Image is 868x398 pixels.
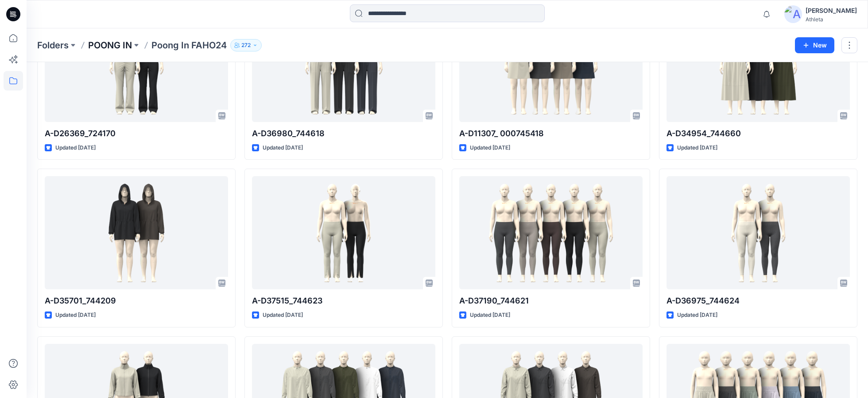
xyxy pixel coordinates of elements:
[241,40,251,50] p: 272
[263,311,303,320] p: Updated [DATE]
[677,143,717,153] p: Updated [DATE]
[230,39,262,51] button: 272
[677,311,717,320] p: Updated [DATE]
[88,39,132,51] a: POONG IN
[459,176,643,289] a: A-D37190_744621
[666,176,850,289] a: A-D36975_744624
[263,143,303,153] p: Updated [DATE]
[795,37,834,53] button: New
[252,127,435,140] p: A-D36980_744618
[459,127,643,140] p: A-D11307_ 000745418
[459,295,643,307] p: A-D37190_744621
[151,39,227,51] p: Poong In FAHO24
[45,176,228,289] a: A-D35701_744209
[666,295,850,307] p: A-D36975_744624
[666,9,850,122] a: A-D34954_744660
[252,9,435,122] a: A-D36980_744618
[470,311,510,320] p: Updated [DATE]
[252,176,435,289] a: A-D37515_744623
[784,5,802,23] img: avatar
[252,295,435,307] p: A-D37515_744623
[806,16,857,23] div: Athleta
[806,5,857,16] div: [PERSON_NAME]
[45,9,228,122] a: A-D26369_724170
[459,9,643,122] a: A-D11307_ 000745418
[37,39,69,51] a: Folders
[45,295,228,307] p: A-D35701_744209
[55,311,96,320] p: Updated [DATE]
[45,127,228,140] p: A-D26369_724170
[666,127,850,140] p: A-D34954_744660
[470,143,510,153] p: Updated [DATE]
[55,143,96,153] p: Updated [DATE]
